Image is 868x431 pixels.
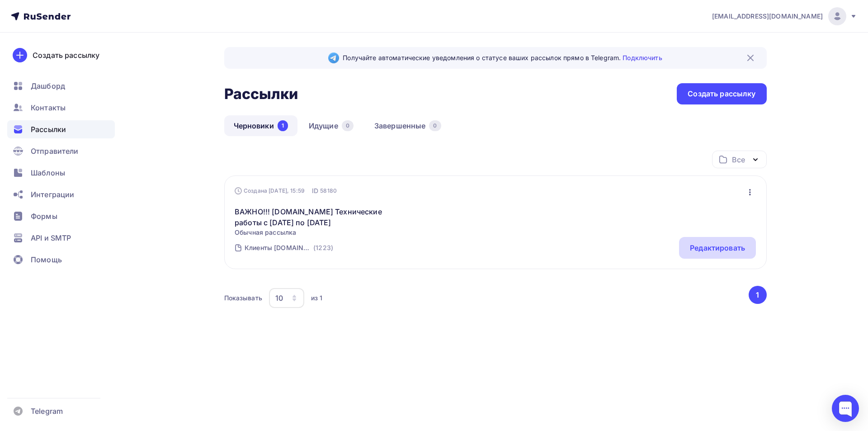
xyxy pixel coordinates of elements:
span: ID [312,186,318,195]
a: ВАЖНО!!! [DOMAIN_NAME] Технические работы c [DATE] по [DATE] [235,206,390,228]
span: Формы [31,211,57,222]
div: Показывать [224,294,262,303]
span: Telegram [31,406,63,417]
a: Идущие0 [299,115,363,136]
img: Telegram [328,52,339,63]
a: Рассылки [7,120,115,138]
span: Шаблоны [31,167,65,178]
div: Создана [DATE], 15:59 [235,187,305,194]
a: Контакты [7,99,115,117]
span: Контакты [31,102,66,113]
span: Интеграции [31,189,74,200]
span: [EMAIL_ADDRESS][DOMAIN_NAME] [712,12,823,21]
span: Отправители [31,146,79,156]
div: Клиенты [DOMAIN_NAME] [DATE] [245,243,311,252]
a: Отправители [7,142,115,160]
span: Обычная рассылка [235,228,390,237]
div: (1223) [313,243,333,252]
a: Дашборд [7,77,115,95]
button: Go to page 1 [749,286,767,304]
h2: Рассылки [224,85,298,103]
a: Черновики1 [224,115,297,136]
span: API и SMTP [31,232,71,243]
span: Получайте автоматические уведомления о статусе ваших рассылок прямо в Telegram. [343,53,662,62]
div: 10 [275,293,283,303]
div: Все [732,154,745,165]
a: Шаблоны [7,164,115,182]
div: из 1 [311,294,323,303]
a: [EMAIL_ADDRESS][DOMAIN_NAME] [712,7,857,25]
span: 58180 [320,186,337,195]
div: Создать рассылку [688,89,755,99]
button: Все [712,151,767,168]
div: Создать рассылку [33,50,99,61]
a: Клиенты [DOMAIN_NAME] [DATE] (1223) [244,241,334,255]
button: 10 [269,288,305,308]
span: Дашборд [31,81,65,91]
a: Подключить [623,54,662,62]
div: 0 [342,120,354,131]
span: Рассылки [31,124,66,135]
ul: Pagination [747,286,767,304]
a: Завершенные0 [365,115,451,136]
div: 0 [429,120,441,131]
div: Редактировать [690,242,745,253]
div: 1 [278,120,288,131]
a: Формы [7,207,115,225]
span: Помощь [31,254,62,265]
